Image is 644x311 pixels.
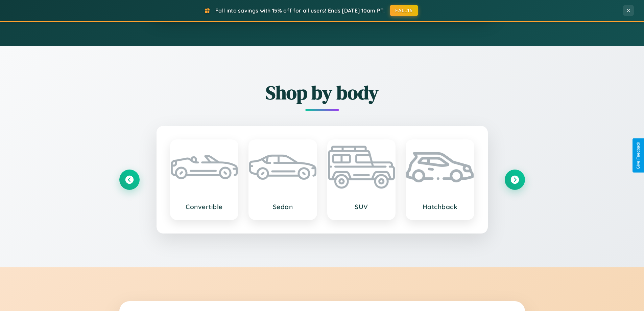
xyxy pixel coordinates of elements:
[119,80,525,106] h2: Shop by body
[177,203,231,211] h3: Convertible
[215,7,385,14] span: Fall into savings with 15% off for all users! Ends [DATE] 10am PT.
[256,203,310,211] h3: Sedan
[413,203,467,211] h3: Hatchback
[390,5,418,16] button: FALL15
[335,203,388,211] h3: SUV
[636,142,641,169] div: Give Feedback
